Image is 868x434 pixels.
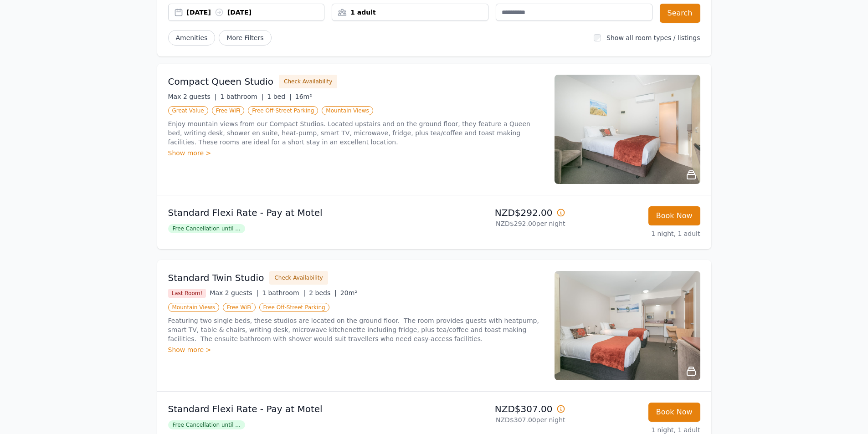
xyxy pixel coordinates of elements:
button: Check Availability [269,271,328,285]
button: Book Now [648,403,700,422]
button: Book Now [648,206,700,225]
button: Amenities [168,30,216,46]
span: Mountain Views [168,303,219,312]
p: NZD$292.00 per night [438,219,565,228]
span: Free WiFi [212,106,245,115]
div: Show more > [168,148,544,158]
p: Standard Flexi Rate - Pay at Motel [168,403,431,415]
span: Free Cancellation until ... [168,224,245,233]
div: [DATE] [DATE] [187,8,324,17]
span: Max 2 guests | [168,93,217,100]
span: More Filters [219,30,271,46]
span: Mountain Views [322,106,373,115]
label: Show all room types / listings [606,34,700,41]
span: Free Cancellation until ... [168,420,245,429]
p: 1 night, 1 adult [573,229,700,238]
span: Great Value [168,106,208,115]
p: NZD$292.00 [438,206,565,219]
h3: Compact Queen Studio [168,75,274,88]
div: 1 adult [332,8,488,17]
button: Check Availability [279,75,337,88]
span: Free Off-Street Parking [248,106,318,115]
p: Enjoy mountain views from our Compact Studios. Located upstairs and on the ground floor, they fea... [168,119,544,147]
span: 2 beds | [309,289,337,296]
span: Free WiFi [223,303,256,312]
span: 20m² [340,289,357,296]
h3: Standard Twin Studio [168,271,264,284]
button: Search [660,4,700,23]
span: 16m² [295,93,312,100]
div: Show more > [168,345,544,354]
span: 1 bathroom | [262,289,305,296]
span: Free Off-Street Parking [259,303,329,312]
span: Max 2 guests | [210,289,258,296]
span: 1 bed | [267,93,291,100]
p: NZD$307.00 [438,403,565,415]
span: 1 bathroom | [220,93,263,100]
p: NZD$307.00 per night [438,415,565,424]
p: Standard Flexi Rate - Pay at Motel [168,206,431,219]
p: Featuring two single beds, these studios are located on the ground floor. The room provides guest... [168,316,544,343]
span: Last Room! [168,289,206,298]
